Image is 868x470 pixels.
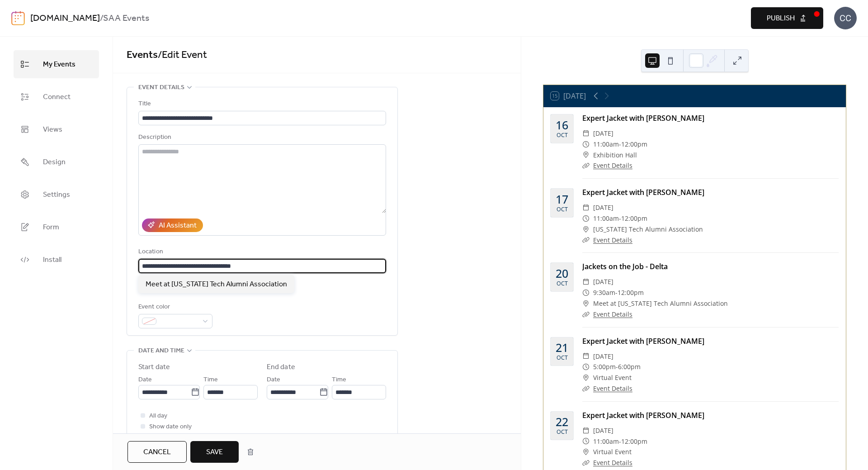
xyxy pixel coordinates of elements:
div: 20 [556,268,568,279]
span: Views [43,123,62,137]
span: - [615,287,618,298]
div: 21 [556,342,568,353]
span: 11:00am [593,436,619,447]
span: 12:00pm [621,139,647,150]
span: Date [267,375,280,385]
span: 11:00am [593,213,619,224]
span: 6:00pm [618,361,641,372]
span: Time [203,375,218,385]
span: [DATE] [593,202,613,213]
div: Oct [557,207,568,213]
button: Publish [751,7,823,29]
div: 16 [556,119,568,131]
div: ​ [582,298,590,309]
div: ​ [582,457,590,468]
span: Publish [767,13,795,24]
img: logo [11,11,25,25]
span: 5:00pm [593,361,616,372]
span: My Events [43,57,75,72]
span: Cancel [143,447,171,458]
div: ​ [582,287,590,298]
div: ​ [582,235,590,246]
div: Oct [557,281,568,287]
button: AI Assistant [142,218,203,232]
span: 12:00pm [618,287,644,298]
div: ​ [582,361,590,372]
a: Views [14,115,99,143]
span: Virtual Event [593,446,632,457]
span: Meet at [US_STATE] Tech Alumni Association [146,279,287,290]
div: ​ [582,128,590,139]
span: Install [43,253,61,267]
div: ​ [582,436,590,447]
div: 17 [556,194,568,205]
span: Settings [43,188,70,202]
div: ​ [582,213,590,224]
span: 12:00pm [621,436,647,447]
span: Exhibition Hall [593,150,637,161]
div: End date [267,362,295,373]
a: Settings [14,180,99,209]
span: [DATE] [593,128,613,139]
div: Description [138,132,384,143]
div: ​ [582,309,590,320]
span: All day [149,411,167,422]
span: Show date only [149,422,192,432]
span: [DATE] [593,351,613,362]
div: CC [834,7,857,29]
span: - [619,436,621,447]
div: ​ [582,224,590,235]
div: Oct [557,133,568,138]
a: Event Details [593,384,632,393]
span: Hide end time [149,432,189,443]
a: Install [14,246,99,274]
button: Save [190,441,239,463]
span: Save [206,447,223,458]
span: Design [43,155,66,170]
div: Start date [138,362,170,373]
span: Date and time [138,346,184,356]
div: Oct [557,355,568,361]
a: Event Details [593,236,632,244]
a: Jackets on the Job - Delta [582,261,668,271]
div: Location [138,247,384,257]
div: ​ [582,425,590,436]
div: 22 [556,416,568,427]
div: ​ [582,446,590,457]
a: Expert Jacket with [PERSON_NAME] [582,410,704,420]
span: Virtual Event [593,372,632,383]
div: Event color [138,302,211,313]
a: Event Details [593,458,632,467]
span: - [619,213,621,224]
span: [DATE] [593,425,613,436]
div: Title [138,99,384,109]
div: ​ [582,372,590,383]
a: Form [14,213,99,241]
span: 12:00pm [621,213,647,224]
a: Expert Jacket with [PERSON_NAME] [582,113,704,123]
a: [DOMAIN_NAME] [30,10,100,27]
div: Oct [557,429,568,435]
span: - [619,139,621,150]
span: Connect [43,90,71,104]
span: Date [138,375,152,385]
button: Cancel [127,441,187,463]
a: Event Details [593,310,632,318]
span: 11:00am [593,139,619,150]
b: SAA Events [103,10,149,27]
span: [DATE] [593,276,613,287]
span: Meet at [US_STATE] Tech Alumni Association [593,298,728,309]
a: Events [127,45,158,65]
div: ​ [582,383,590,394]
div: ​ [582,160,590,171]
span: Event details [138,82,184,93]
span: Time [332,375,346,385]
a: Connect [14,83,99,111]
a: My Events [14,50,99,78]
div: ​ [582,276,590,287]
span: / Edit Event [158,45,207,65]
a: Expert Jacket with [PERSON_NAME] [582,187,704,197]
span: 9:30am [593,287,615,298]
b: / [100,10,103,27]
